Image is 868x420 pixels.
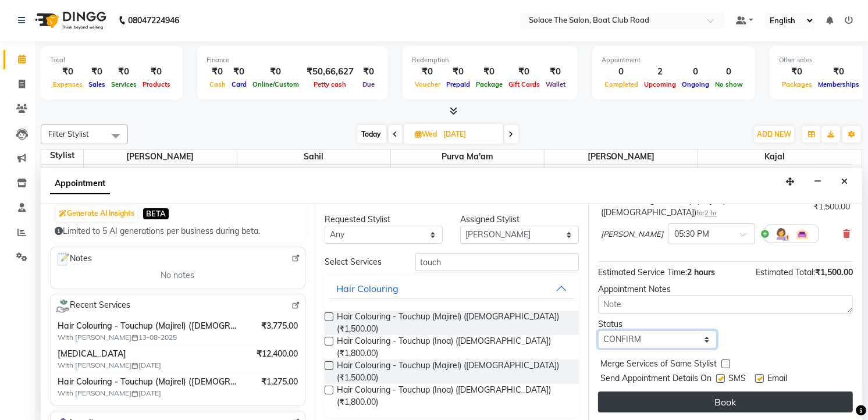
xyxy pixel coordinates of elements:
div: Appointment [602,55,746,65]
span: Hair Colouring - Touchup (Inoa) ([DEMOGRAPHIC_DATA]) (₹1,800.00) [337,384,570,408]
span: Services [108,80,140,88]
button: ADD NEW [754,126,794,143]
span: sahil [237,150,390,164]
div: ₹0 [140,65,173,79]
span: BETA [143,208,169,219]
span: Wallet [543,80,568,88]
span: Merge Services of Same Stylist [600,358,717,372]
span: Expenses [50,80,86,88]
input: Search by service name [415,253,579,271]
div: ₹0 [229,65,250,79]
span: Cash [207,80,229,88]
span: Sales [86,80,108,88]
span: Voucher [412,80,443,88]
div: ₹0 [412,65,443,79]
div: 0 [712,65,746,79]
div: Appointment Notes [598,283,853,296]
span: Estimated Service Time: [598,267,687,277]
span: Send Appointment Details On [600,372,712,387]
span: Online/Custom [250,80,302,88]
span: With [PERSON_NAME] [DATE] [58,360,203,371]
span: Wed [413,130,440,138]
span: Hair Colouring - Touchup (Majirel) ([DEMOGRAPHIC_DATA]) (₹1,500.00) [337,360,570,384]
div: Hair Colouring [336,282,399,296]
span: Packages [779,80,815,88]
span: ADD NEW [757,130,791,138]
div: ₹1,500.00 [813,201,850,213]
span: Hair Colouring - Touchup (Majirel) ([DEMOGRAPHIC_DATA]) (₹1,500.00) [337,311,570,335]
span: With [PERSON_NAME] 13-08-2025 [58,332,203,343]
span: 2 hours [687,267,715,277]
div: Hair Colouring - Touchup (Majirel) ([DEMOGRAPHIC_DATA]) [601,194,809,219]
span: Estimated Total: [756,267,815,277]
div: Redemption [412,55,568,65]
img: Interior.png [795,227,809,241]
span: Card [229,80,250,88]
input: 2025-09-03 [440,126,499,143]
span: Notes [55,252,92,267]
span: Memberships [815,80,862,88]
span: Ongoing [679,80,712,88]
span: [MEDICAL_DATA] [58,348,237,360]
div: ₹0 [443,65,473,79]
div: ₹0 [207,65,229,79]
div: ₹0 [543,65,568,79]
div: 2 [641,65,679,79]
img: logo [30,4,109,37]
span: ₹3,775.00 [261,320,298,332]
span: Products [140,80,173,88]
span: No notes [161,269,194,282]
img: Hairdresser.png [774,227,788,241]
div: Stylist [41,150,83,162]
span: No show [712,80,746,88]
span: Gift Cards [506,80,543,88]
b: 08047224946 [128,4,179,37]
div: Finance [207,55,379,65]
div: Select Services [316,256,407,268]
span: Appointment [50,173,110,194]
div: ₹0 [86,65,108,79]
span: Email [767,372,787,387]
span: [PERSON_NAME] [545,150,698,164]
span: 2 hr [705,209,717,217]
div: Status [598,318,717,330]
span: Hair Colouring - Touchup (Majirel) ([DEMOGRAPHIC_DATA]) [58,376,237,388]
div: ₹0 [473,65,506,79]
span: Due [360,80,378,88]
div: ₹0 [250,65,302,79]
span: SMS [728,372,746,387]
div: Limited to 5 AI generations per business during beta. [55,225,301,237]
div: ₹50,66,627 [302,65,358,79]
small: for [696,209,717,217]
div: Total [50,55,173,65]
span: Recent Services [55,299,130,313]
span: Today [357,125,386,143]
span: ₹1,500.00 [815,267,853,277]
span: Purva Ma'am [391,150,544,164]
span: Kajal [698,150,852,164]
button: Book [598,391,853,412]
div: ₹0 [779,65,815,79]
span: Filter Stylist [48,129,89,138]
div: 0 [602,65,641,79]
span: Completed [602,80,641,88]
span: [PERSON_NAME] [601,229,663,240]
div: Requested Stylist [325,213,443,226]
span: Package [473,80,506,88]
button: Generate AI Insights [56,205,137,222]
span: Prepaid [443,80,473,88]
span: Upcoming [641,80,679,88]
span: Petty cash [311,80,350,88]
button: Hair Colouring [329,278,575,299]
div: ₹0 [358,65,379,79]
button: Close [836,173,853,191]
span: With [PERSON_NAME] [DATE] [58,388,203,398]
span: ₹12,400.00 [257,348,298,360]
div: 0 [679,65,712,79]
span: Hair Colouring - Touchup (Majirel) ([DEMOGRAPHIC_DATA]),Add On Service [58,320,237,332]
span: Hair Colouring - Touchup (Inoa) ([DEMOGRAPHIC_DATA]) (₹1,800.00) [337,335,570,360]
div: Assigned Stylist [460,213,579,226]
div: ₹0 [506,65,543,79]
div: ₹0 [50,65,86,79]
span: ₹1,275.00 [261,376,298,388]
